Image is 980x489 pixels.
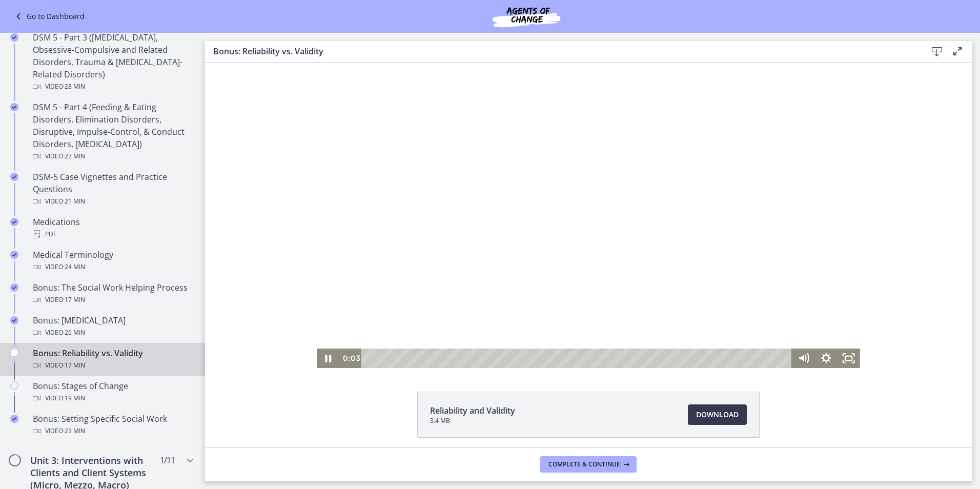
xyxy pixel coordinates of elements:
div: Video [33,392,193,404]
div: Video [33,359,193,372]
div: DSM 5 - Part 3 ([MEDICAL_DATA], Obsessive-Compulsive and Related Disorders, Trauma & [MEDICAL_DAT... [33,31,193,93]
i: Completed [10,283,18,292]
div: Bonus: Reliability vs. Validity [33,347,193,372]
span: · 17 min [63,294,85,306]
span: · 27 min [63,150,85,162]
span: Complete & continue [548,460,620,468]
div: Video [33,195,193,208]
div: Bonus: The Social Work Helping Process [33,281,193,306]
i: Completed [10,251,18,259]
div: Bonus: Stages of Change [33,380,193,404]
button: Fullscreen [632,286,655,305]
i: Completed [10,33,18,42]
span: · 26 min [63,327,85,339]
i: Completed [10,103,18,111]
span: · 28 min [63,80,85,93]
div: Video [33,425,193,437]
button: Mute [587,286,609,305]
img: Agents of Change [465,4,588,29]
i: Completed [10,415,18,423]
div: PDF [33,228,193,240]
div: Bonus: Setting Specific Social Work [33,413,193,437]
div: Video [33,327,193,339]
span: 1 / 11 [160,454,175,466]
div: Medications [33,216,193,240]
i: Completed [10,173,18,181]
button: Complete & continue [540,456,637,473]
div: Medical Terminology [33,249,193,273]
div: Video [33,150,193,162]
a: Download [688,404,747,425]
span: · 24 min [63,261,85,273]
i: Completed [10,316,18,324]
span: · 17 min [63,359,85,372]
div: Video [33,294,193,306]
div: DSM 5 - Part 4 (Feeding & Eating Disorders, Elimination Disorders, Disruptive, Impulse-Control, &... [33,101,193,162]
div: Video [33,80,193,93]
span: Reliability and Validity [430,404,515,417]
h3: Bonus: Reliability vs. Validity [213,45,910,57]
button: Show settings menu [609,286,632,305]
i: Completed [10,218,18,226]
iframe: Video Lesson [205,63,972,368]
span: Download [696,409,739,421]
span: · 21 min [63,195,85,208]
span: · 23 min [63,425,85,437]
div: Video [33,261,193,273]
div: Bonus: [MEDICAL_DATA] [33,314,193,339]
div: DSM-5 Case Vignettes and Practice Questions [33,171,193,208]
a: Go to Dashboard [12,10,85,23]
span: · 19 min [63,392,85,404]
span: 3.4 MB [430,417,515,425]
